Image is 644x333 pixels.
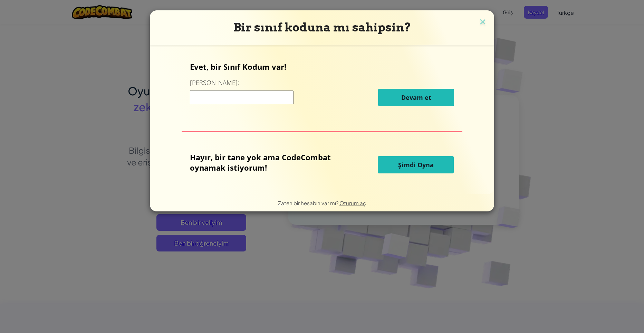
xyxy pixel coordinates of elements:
[401,93,431,102] span: Devam et
[190,78,239,87] label: [PERSON_NAME]:
[339,200,366,206] a: Oturum aç
[190,152,343,173] p: Hayır, bir tane yok ama CodeCombat oynamak istiyorum!
[478,17,487,28] img: Kapat simgesi
[398,161,434,169] span: Şimdi Oyna
[378,156,454,173] button: Şimdi Oyna
[378,89,454,106] button: Devam et
[278,200,339,206] span: Zaten bir hesabın var mı?
[233,20,411,34] span: Bir sınıf koduna mı sahipsin?
[190,61,454,72] p: Evet, bir Sınıf Kodum var!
